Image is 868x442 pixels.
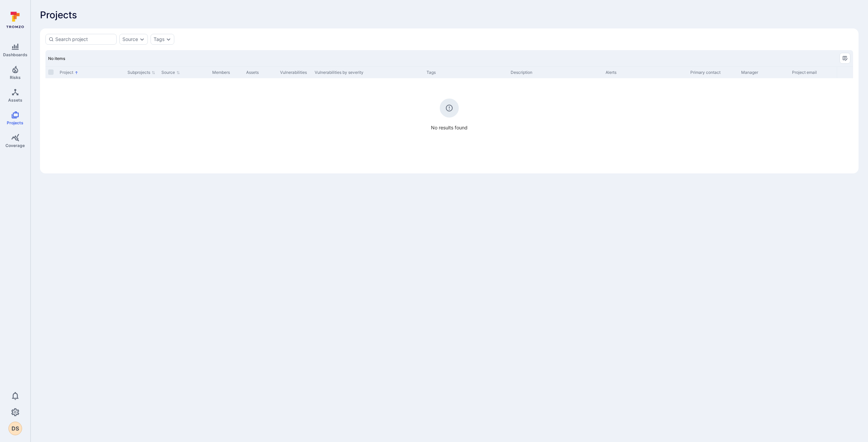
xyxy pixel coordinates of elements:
[122,37,138,42] button: Source
[280,69,309,76] div: Vulnerabilities
[161,70,180,75] button: Sort by Source
[75,69,78,76] p: Sorted by: Alphabetically (A-Z)
[690,69,736,76] div: Primary contact
[792,69,837,76] div: Project email
[7,120,23,125] span: Projects
[511,69,600,76] div: Description
[166,37,171,42] button: Expand dropdown
[45,78,853,131] div: no results
[246,69,275,76] div: Assets
[606,69,685,76] div: Alerts
[40,9,77,20] span: Projects
[427,69,505,76] div: Tags
[45,124,853,131] span: No results found
[55,36,114,43] input: Search project
[60,70,78,75] button: Sort by Project
[5,143,25,148] span: Coverage
[8,422,22,435] div: Donika Surcheva
[139,37,145,42] button: Expand dropdown
[127,70,155,75] button: Sort by Subprojects
[154,37,164,42] button: Tags
[8,422,22,435] button: DS
[3,52,27,57] span: Dashboards
[212,69,241,76] div: Members
[741,69,787,76] div: Manager
[8,98,22,103] span: Assets
[840,53,850,64] button: Manage columns
[10,75,21,80] span: Risks
[48,69,54,75] span: Select all rows
[48,56,65,61] span: No items
[315,69,421,76] div: Vulnerabilities by severity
